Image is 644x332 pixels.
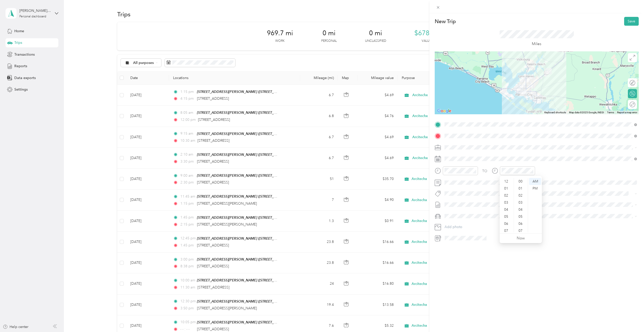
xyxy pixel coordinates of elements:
[501,220,513,227] div: 06
[501,213,513,220] div: 05
[617,111,637,114] a: Report a map error
[482,168,487,174] div: TO
[443,224,639,231] button: Add photo
[616,304,644,332] iframe: Everlance-gr Chat Button Frame
[529,178,541,185] div: AM
[515,178,527,185] div: 00
[517,236,525,241] a: Now
[607,111,614,114] a: Terms (opens in new tab)
[515,185,527,192] div: 01
[515,213,527,220] div: 05
[501,178,513,185] div: 12
[501,192,513,199] div: 02
[515,220,527,227] div: 06
[544,111,566,114] button: Keyboard shortcuts
[515,192,527,199] div: 02
[501,227,513,234] div: 07
[435,18,456,25] p: New Trip
[436,108,453,114] img: Google
[532,41,541,47] p: Miles
[624,17,639,26] button: Save
[501,206,513,213] div: 04
[436,108,453,114] a: Open this area in Google Maps (opens a new window)
[515,199,527,206] div: 03
[501,199,513,206] div: 03
[515,227,527,234] div: 07
[515,206,527,213] div: 04
[501,185,513,192] div: 01
[529,185,541,192] div: PM
[569,111,604,114] span: Map data ©2025 Google, INEGI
